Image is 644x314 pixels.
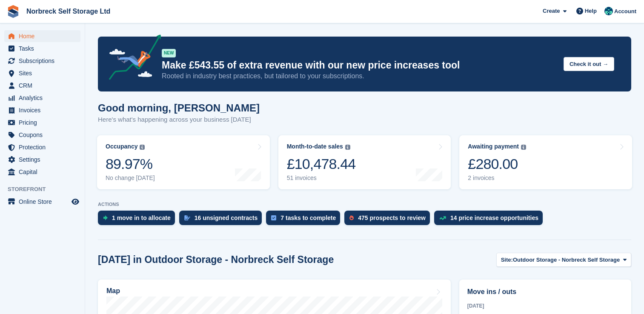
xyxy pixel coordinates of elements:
[521,145,526,150] img: icon-info-grey-7440780725fd019a000dd9b08b2336e03edf1995a4989e88bcd33f0948082b44.svg
[19,80,70,91] span: CRM
[112,214,171,221] div: 1 move in to allocate
[19,92,70,104] span: Analytics
[98,254,334,265] h2: [DATE] in Outdoor Storage - Norbreck Self Storage
[4,80,80,91] a: menu
[614,7,636,16] span: Account
[106,143,137,150] div: Occupancy
[4,43,80,54] a: menu
[467,302,623,310] div: [DATE]
[4,129,80,141] a: menu
[280,214,336,221] div: 7 tasks to complete
[345,145,350,150] img: icon-info-grey-7440780725fd019a000dd9b08b2336e03edf1995a4989e88bcd33f0948082b44.svg
[271,215,276,220] img: task-75834270c22a3079a89374b754ae025e5fb1db73e45f91037f5363f120a921f8.svg
[19,43,70,54] span: Tasks
[501,256,513,264] span: Site:
[106,155,155,173] div: 89.97%
[19,67,70,79] span: Sites
[19,55,70,67] span: Subscriptions
[23,4,114,18] a: Norbreck Self Storage Ltd
[162,59,557,71] p: Make £543.55 of extra revenue with our new price increases tool
[468,155,526,173] div: £280.00
[266,211,344,229] a: 7 tasks to complete
[98,202,631,207] p: ACTIONS
[98,115,260,125] p: Here's what's happening across your business [DATE]
[4,55,80,67] a: menu
[19,141,70,153] span: Protection
[287,143,343,150] div: Month-to-date sales
[7,5,20,18] img: stora-icon-8386f47178a22dfd0bd8f6a31ec36ba5ce8667c1dd55bd0f319d3a0aa187defe.svg
[4,141,80,153] a: menu
[278,135,451,189] a: Month-to-date sales £10,478.44 51 invoices
[543,7,560,15] span: Create
[195,214,258,221] div: 16 unsigned contracts
[97,135,270,189] a: Occupancy 89.97% No change [DATE]
[585,7,597,15] span: Help
[102,34,161,83] img: price-adjustments-announcement-icon-8257ccfd72463d97f412b2fc003d46551f7dbcb40ab6d574587a9cd5c0d94...
[604,7,613,15] img: Sally King
[4,196,80,208] a: menu
[496,253,631,267] button: Site: Outdoor Storage - Norbreck Self Storage
[468,143,519,150] div: Awaiting payment
[344,211,434,229] a: 475 prospects to review
[19,117,70,128] span: Pricing
[4,92,80,104] a: menu
[434,211,547,229] a: 14 price increase opportunities
[4,166,80,178] a: menu
[19,30,70,42] span: Home
[564,57,614,71] button: Check it out →
[287,155,356,173] div: £10,478.44
[106,174,155,182] div: No change [DATE]
[4,67,80,79] a: menu
[349,215,354,220] img: prospect-51fa495bee0391a8d652442698ab0144808aea92771e9ea1ae160a38d050c398.svg
[513,256,620,264] span: Outdoor Storage - Norbreck Self Storage
[19,196,70,208] span: Online Store
[8,185,85,194] span: Storefront
[70,197,80,207] a: Preview store
[162,49,176,57] div: NEW
[98,211,179,229] a: 1 move in to allocate
[450,214,538,221] div: 14 price increase opportunities
[98,102,260,114] h1: Good morning, [PERSON_NAME]
[19,129,70,141] span: Coupons
[4,30,80,42] a: menu
[467,287,623,297] h2: Move ins / outs
[103,215,108,220] img: move_ins_to_allocate_icon-fdf77a2bb77ea45bf5b3d319d69a93e2d87916cf1d5bf7949dd705db3b84f3ca.svg
[162,71,557,81] p: Rooted in industry best practices, but tailored to your subscriptions.
[4,117,80,128] a: menu
[106,287,120,295] h2: Map
[179,211,266,229] a: 16 unsigned contracts
[19,104,70,116] span: Invoices
[140,145,145,150] img: icon-info-grey-7440780725fd019a000dd9b08b2336e03edf1995a4989e88bcd33f0948082b44.svg
[19,154,70,166] span: Settings
[358,214,426,221] div: 475 prospects to review
[468,174,526,182] div: 2 invoices
[4,154,80,166] a: menu
[19,166,70,178] span: Capital
[287,174,356,182] div: 51 invoices
[439,216,446,220] img: price_increase_opportunities-93ffe204e8149a01c8c9dc8f82e8f89637d9d84a8eef4429ea346261dce0b2c0.svg
[459,135,632,189] a: Awaiting payment £280.00 2 invoices
[184,215,190,220] img: contract_signature_icon-13c848040528278c33f63329250d36e43548de30e8caae1d1a13099fd9432cc5.svg
[4,104,80,116] a: menu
